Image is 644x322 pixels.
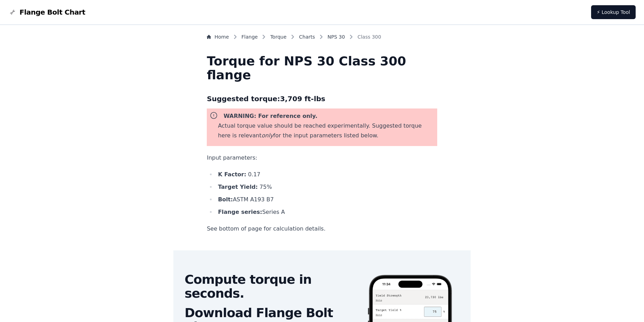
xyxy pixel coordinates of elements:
[218,121,434,140] p: Actual torque value should be reached experimentally. Suggested torque here is relevant for the i...
[184,273,356,300] h2: Compute torque in seconds.
[207,54,437,82] h1: Torque for NPS 30 Class 300 flange
[358,33,381,40] span: Class 300
[218,196,233,203] b: Bolt:
[216,182,437,192] li: 75 %
[328,33,345,40] a: NPS 30
[216,207,437,217] li: Series A
[223,113,317,119] b: WARNING: For reference only.
[591,5,636,19] a: ⚡ Lookup Tool
[207,33,437,43] nav: Breadcrumb
[218,184,258,190] b: Target Yield:
[207,93,437,104] h3: Suggested torque: 3,709 ft-lbs
[218,209,262,215] b: Flange series:
[216,170,437,179] li: 0.17
[207,33,229,40] a: Home
[216,195,437,204] li: ASTM A193 B7
[270,33,286,40] a: Torque
[207,224,437,234] p: See bottom of page for calculation details.
[207,153,437,163] p: Input parameters:
[261,132,273,139] i: only
[299,33,315,40] a: Charts
[8,8,17,16] img: Flange Bolt Chart Logo
[242,33,258,40] a: Flange
[218,171,246,178] b: K Factor:
[19,7,85,17] span: Flange Bolt Chart
[8,7,85,17] a: Flange Bolt Chart LogoFlange Bolt Chart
